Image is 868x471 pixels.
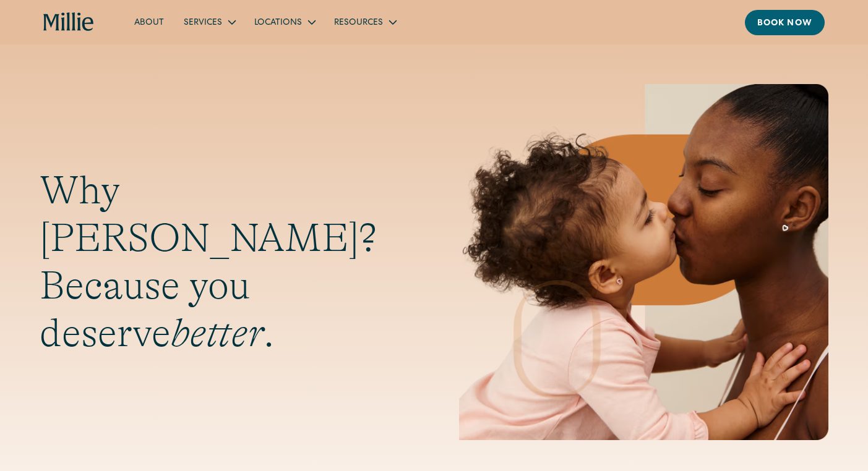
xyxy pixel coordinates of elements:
[171,311,264,355] em: better
[40,167,410,357] h1: Why [PERSON_NAME]? Because you deserve .
[757,17,812,30] div: Book now
[124,12,174,32] a: About
[324,12,405,32] div: Resources
[334,17,383,30] div: Resources
[254,17,302,30] div: Locations
[174,12,244,32] div: Services
[244,12,324,32] div: Locations
[459,84,829,440] img: Mother and baby sharing a kiss, highlighting the emotional bond and nurturing care at the heart o...
[184,17,222,30] div: Services
[745,10,825,35] a: Book now
[43,12,95,32] a: home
